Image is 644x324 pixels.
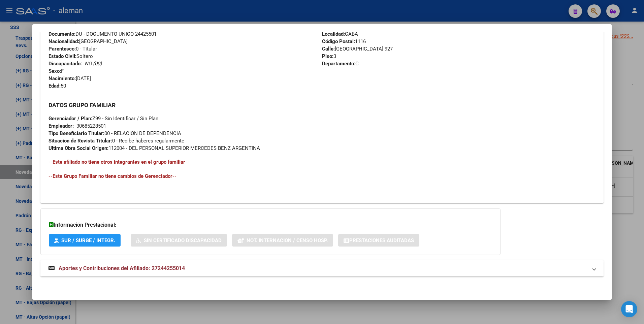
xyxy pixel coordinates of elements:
span: 0 - Titular [49,46,97,52]
span: 0 - Recibe haberes regularmente [49,138,184,144]
strong: Calle: [322,46,335,52]
span: Not. Internacion / Censo Hosp. [247,237,328,244]
span: [DATE] [49,75,91,82]
mat-expansion-panel-header: Aportes y Contribuciones del Afiliado: 27244255014 [40,260,604,277]
span: Prestaciones Auditadas [349,237,414,244]
span: Aportes y Contribuciones del Afiliado: 27244255014 [59,265,185,271]
strong: Localidad: [322,31,345,37]
div: 30685228501 [76,122,106,130]
button: Not. Internacion / Censo Hosp. [232,234,333,247]
span: 1116 [322,38,366,44]
span: DU - DOCUMENTO UNICO 24425501 [49,31,157,37]
strong: Nacionalidad: [49,38,79,44]
strong: Ultima Obra Social Origen: [49,145,108,151]
strong: Nacimiento: [49,75,76,82]
span: 50 [49,83,66,89]
strong: Estado Civil: [49,53,76,59]
h4: --Este Grupo Familiar no tiene cambios de Gerenciador-- [49,172,596,180]
span: C [322,61,359,67]
strong: Tipo Beneficiario Titular: [49,130,104,136]
i: NO (00) [85,61,102,67]
span: [GEOGRAPHIC_DATA] [49,38,128,44]
span: CABA [322,31,358,37]
h3: Información Prestacional: [49,221,492,229]
strong: Discapacitado: [49,61,82,67]
button: Sin Certificado Discapacidad [131,234,227,247]
strong: Parentesco: [49,46,76,52]
span: Soltero [49,53,93,59]
strong: Edad: [49,83,61,89]
span: SUR / SURGE / INTEGR. [61,237,115,244]
span: F [49,68,64,74]
span: 112004 - DEL PERSONAL SUPERIOR MERCEDES BENZ ARGENTINA [49,145,260,151]
button: SUR / SURGE / INTEGR. [49,234,121,247]
h3: DATOS GRUPO FAMILIAR [49,101,596,109]
span: Z99 - Sin Identificar / Sin Plan [49,116,158,122]
strong: Piso: [322,53,333,59]
span: 00 - RELACION DE DEPENDENCIA [49,130,181,136]
strong: Documento: [49,31,75,37]
h4: --Este afiliado no tiene otros integrantes en el grupo familiar-- [49,158,596,166]
strong: Situacion de Revista Titular: [49,138,112,144]
strong: Empleador: [49,123,74,129]
strong: Gerenciador / Plan: [49,116,92,122]
span: 3 [322,53,336,59]
div: Open Intercom Messenger [621,301,637,317]
span: Sin Certificado Discapacidad [144,237,222,244]
strong: Sexo: [49,68,61,74]
span: [GEOGRAPHIC_DATA] 927 [322,46,393,52]
strong: Código Postal: [322,38,355,44]
strong: Departamento: [322,61,355,67]
button: Prestaciones Auditadas [338,234,419,247]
